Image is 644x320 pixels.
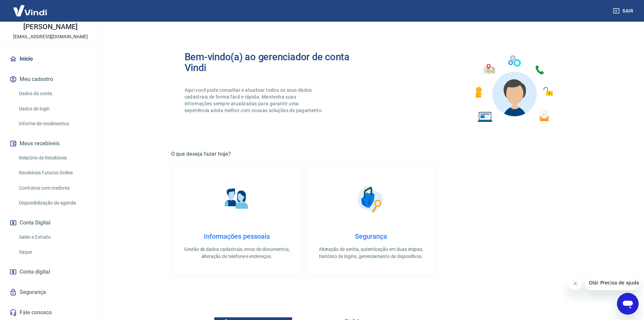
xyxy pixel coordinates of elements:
a: Contratos com credores [16,181,93,195]
h2: Bem-vindo(a) ao gerenciador de conta Vindi [185,51,371,73]
a: Disponibilização de agenda [16,196,93,210]
a: Recebíveis Futuros Online [16,166,93,180]
a: Fale conosco [8,305,93,320]
p: [PERSON_NAME] [23,23,77,30]
img: Vindi [8,0,52,21]
a: SegurançaSegurançaAlteração de senha, autenticação em duas etapas, histórico de logins, gerenciam... [305,166,437,277]
button: Meu cadastro [8,72,93,87]
img: Segurança [354,182,388,216]
h4: Segurança [316,232,426,240]
img: Informações pessoais [220,182,254,216]
h4: Informações pessoais [182,232,291,240]
button: Sair [612,5,636,17]
iframe: Mensagem da empresa [585,275,639,290]
a: Início [8,51,93,66]
a: Relatório de Recebíveis [16,151,93,165]
a: Dados da conta [16,87,93,101]
h5: O que deseja fazer hoje? [171,151,571,157]
a: Saque [16,245,93,259]
img: Imagem de um avatar masculino com diversos icones exemplificando as funcionalidades do gerenciado... [469,51,558,126]
a: Saldo e Extrato [16,230,93,244]
p: Aqui você pode consultar e atualizar todos os seus dados cadastrais de forma fácil e rápida. Mant... [185,87,325,114]
p: [EMAIL_ADDRESS][DOMAIN_NAME] [13,33,88,40]
iframe: Botão para abrir a janela de mensagens [617,293,639,315]
button: Conta Digital [8,215,93,230]
a: Informe de rendimentos [16,117,93,131]
button: Meus recebíveis [8,136,93,151]
p: Alteração de senha, autenticação em duas etapas, histórico de logins, gerenciamento de dispositivos. [316,246,426,260]
a: Dados de login [16,102,93,116]
span: Conta digital [20,267,50,277]
p: Gestão de dados cadastrais, envio de documentos, alteração de telefone e endereços. [182,246,291,260]
a: Informações pessoaisInformações pessoaisGestão de dados cadastrais, envio de documentos, alteraçã... [171,166,303,277]
a: Conta digital [8,264,93,279]
span: Olá! Precisa de ajuda? [4,5,57,10]
iframe: Fechar mensagem [569,277,582,290]
a: Segurança [8,285,93,300]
